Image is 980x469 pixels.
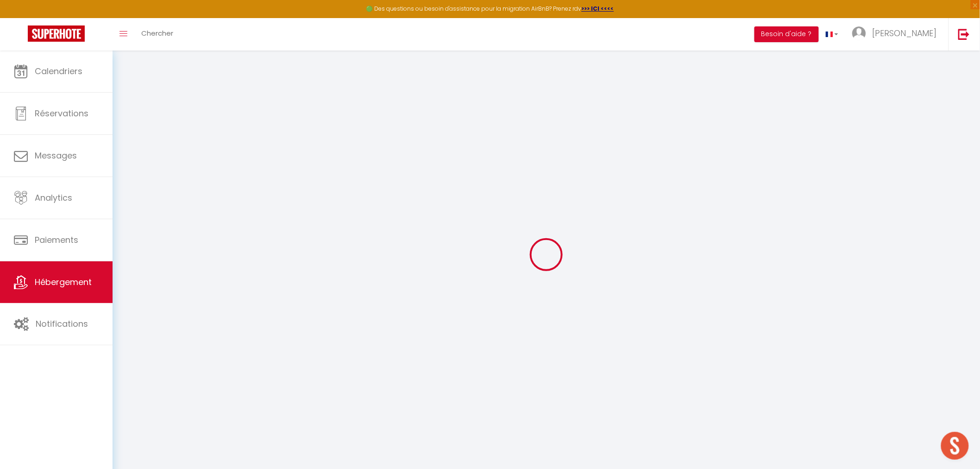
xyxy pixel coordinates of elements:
span: Messages [35,150,77,161]
img: Super Booking [28,25,85,42]
a: >>> ICI <<<< [582,5,614,13]
a: ... [PERSON_NAME] [845,18,949,51]
button: Besoin d'aide ? [754,26,819,42]
span: Réservations [35,108,88,119]
span: Hébergement [35,276,92,288]
span: [PERSON_NAME] [872,27,937,39]
a: Chercher [134,18,180,51]
img: ... [852,26,866,40]
span: Notifications [36,318,88,330]
img: logout [958,28,970,40]
span: Paiements [35,234,78,246]
span: Chercher [141,28,173,38]
div: Ouvrir le chat [941,432,969,460]
span: Analytics [35,192,72,203]
span: Calendriers [35,65,82,77]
